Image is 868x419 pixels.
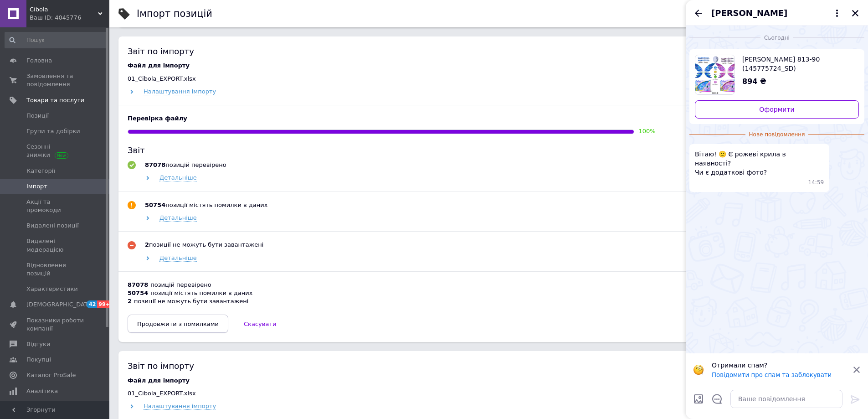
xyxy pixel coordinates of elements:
[26,340,50,348] span: Відгуки
[695,100,859,119] a: Оформити
[26,57,52,65] span: Головна
[808,179,824,186] span: 14:59 12.08.2025
[26,167,55,175] span: Категорії
[145,241,263,249] div: позиції не можуть бути завантажені
[128,145,850,156] div: Звіт
[711,7,842,19] button: [PERSON_NAME]
[137,321,219,327] span: Продовжити з помилками
[693,8,704,19] button: Назад
[695,55,734,94] img: 6555325326_w640_h640_krylya-fei-813-90.jpg
[145,201,267,209] div: позиції містять помилки в даних
[145,161,226,169] div: позицій перевірено
[159,214,197,222] span: Детальніше
[97,300,112,308] span: 99+
[144,403,216,410] span: Налаштування імпорту
[128,114,850,123] div: Перевірка файлу
[689,33,864,42] div: 12.08.2025
[128,281,148,288] span: 87078
[760,34,793,42] span: Сьогодні
[128,315,228,333] button: Продовжити з помилками
[742,77,766,86] span: 894 ₴
[128,297,850,305] div: позиції не можуть бути завантажені
[26,285,78,293] span: Характеристики
[128,298,132,305] span: 2
[639,127,656,135] div: 100 %
[711,393,723,405] button: Відкрити шаблони відповідей
[711,7,787,19] span: [PERSON_NAME]
[693,364,704,375] img: :face_with_monocle:
[26,127,80,135] span: Групи та добірки
[128,289,850,297] div: позиції містять помилки в даних
[26,316,84,333] span: Показники роботи компанії
[26,387,58,395] span: Аналітика
[128,377,850,385] div: Файл для імпорту
[26,72,84,88] span: Замовлення та повідомлення
[26,222,79,230] span: Видалені позиції
[30,14,109,22] div: Ваш ID: 4045776
[850,8,861,19] button: Закрити
[26,371,76,379] span: Каталог ProSale
[159,254,197,262] span: Детальніше
[30,5,98,14] span: Cibola
[5,32,108,48] input: Пошук
[26,143,84,159] span: Сезонні знижки
[159,174,197,181] span: Детальніше
[128,390,196,397] span: 01_Cibola_EXPORT.xlsx
[128,62,850,70] div: Файл для імпорту
[128,290,148,296] span: 50754
[26,198,84,214] span: Акції та промокоди
[87,300,97,308] span: 42
[26,112,49,120] span: Позиції
[145,161,165,168] b: 87078
[26,182,47,191] span: Імпорт
[745,131,809,139] span: Нове повідомлення
[26,96,84,104] span: Товари та послуги
[26,237,84,253] span: Видалені модерацією
[128,46,850,57] div: Звіт по імпорту
[712,372,832,378] button: Повідомити про спам та заблокувати
[26,261,84,278] span: Відновлення позицій
[128,360,850,372] div: Звіт по імпорту
[234,315,286,333] button: Скасувати
[695,55,859,95] a: Переглянути товар
[128,281,850,289] div: позицій перевірено
[128,75,196,82] span: 01_Cibola_EXPORT.xlsx
[695,150,824,177] span: Вітаю! 🙂 Є рожеві крила в наявності? Чи є додаткові фото?
[137,8,212,19] h1: Імпорт позицій
[145,202,165,208] b: 50754
[244,321,276,327] span: Скасувати
[26,300,94,309] span: [DEMOGRAPHIC_DATA]
[742,55,852,73] span: [PERSON_NAME] 813-90 (145775724_SD)
[712,361,847,370] p: Отримали спам?
[145,241,149,248] b: 2
[144,88,216,95] span: Налаштування імпорту
[26,356,51,364] span: Покупці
